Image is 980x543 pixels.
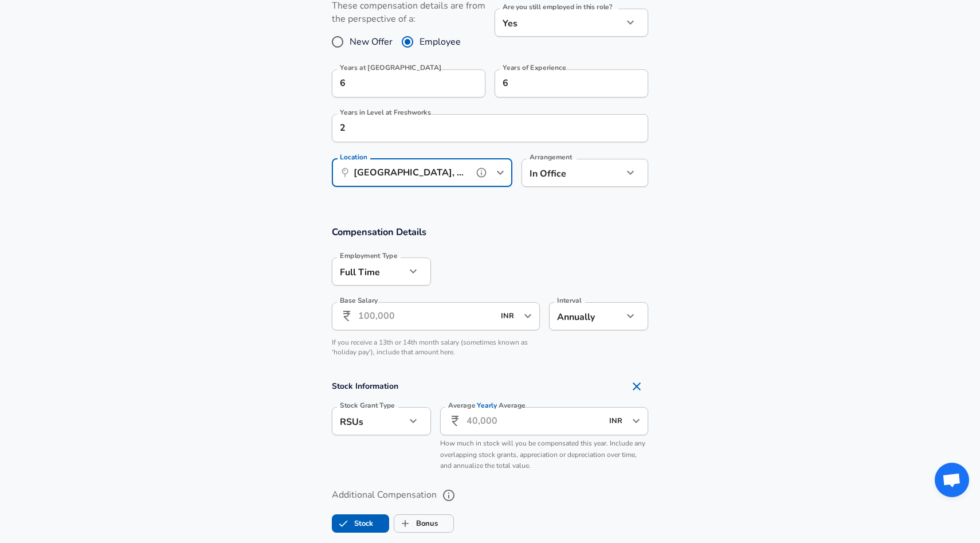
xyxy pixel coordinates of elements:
[420,35,461,49] span: Employee
[394,513,416,534] span: Bonus
[492,165,508,181] button: Open
[332,114,623,142] input: 1
[394,514,454,533] button: BonusBonus
[340,154,367,161] label: Location
[503,64,566,71] label: Years of Experience
[332,513,354,534] span: Stock
[332,338,540,357] p: If you receive a 13th or 14th month salary (sometimes known as 'holiday pay'), include that amoun...
[495,69,623,97] input: 7
[332,257,406,286] div: Full Time
[467,407,602,435] input: 40,000
[439,486,458,505] button: help
[332,375,648,398] h4: Stock Information
[350,35,393,49] span: New Offer
[549,302,623,330] div: Annually
[440,439,645,471] span: How much in stock will you be compensated this year. Include any overlapping stock grants, apprec...
[606,412,629,430] input: USD
[520,308,536,324] button: Open
[935,463,969,497] div: Open chat
[340,252,398,259] label: Employment Type
[340,297,378,304] label: Base Salary
[332,225,648,239] h3: Compensation Details
[332,486,648,505] label: Additional Compensation
[625,375,648,398] button: Remove Section
[332,514,389,533] button: StockStock
[495,9,623,37] div: Yes
[497,307,520,325] input: USD
[628,413,644,429] button: Open
[332,513,373,534] label: Stock
[522,159,606,187] div: In Office
[477,400,497,410] span: Yearly
[358,302,494,330] input: 100,000
[332,69,460,97] input: 0
[394,513,438,534] label: Bonus
[340,402,395,409] label: Stock Grant Type
[332,407,406,435] div: RSUs
[340,64,441,71] label: Years at [GEOGRAPHIC_DATA]
[503,3,612,10] label: Are you still employed in this role?
[473,164,490,181] button: help
[448,402,526,409] label: Average Average
[530,154,572,161] label: Arrangement
[557,297,582,304] label: Interval
[340,109,431,116] label: Years in Level at Freshworks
